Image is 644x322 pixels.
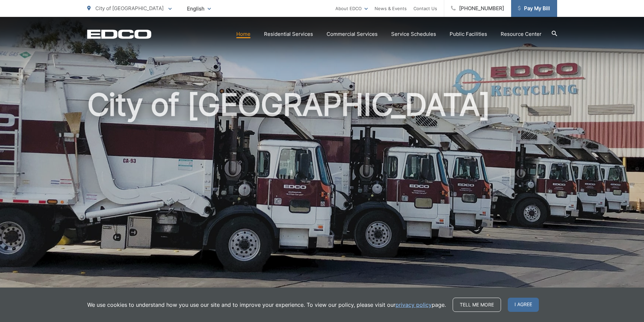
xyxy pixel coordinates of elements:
[87,301,446,309] p: We use cookies to understand how you use our site and to improve your experience. To view our pol...
[87,29,151,39] a: EDCD logo. Return to the homepage.
[375,4,407,13] a: News & Events
[327,30,378,38] a: Commercial Services
[508,298,539,312] span: I agree
[87,88,557,302] h1: City of [GEOGRAPHIC_DATA]
[450,30,487,38] a: Public Facilities
[264,30,313,38] a: Residential Services
[391,30,436,38] a: Service Schedules
[335,4,368,13] a: About EDCO
[453,298,501,312] a: Tell me more
[413,4,437,13] a: Contact Us
[396,301,432,309] a: privacy policy
[95,5,164,11] span: City of [GEOGRAPHIC_DATA]
[182,3,216,15] span: English
[236,30,251,38] a: Home
[501,30,542,38] a: Resource Center
[518,4,550,13] span: Pay My Bill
